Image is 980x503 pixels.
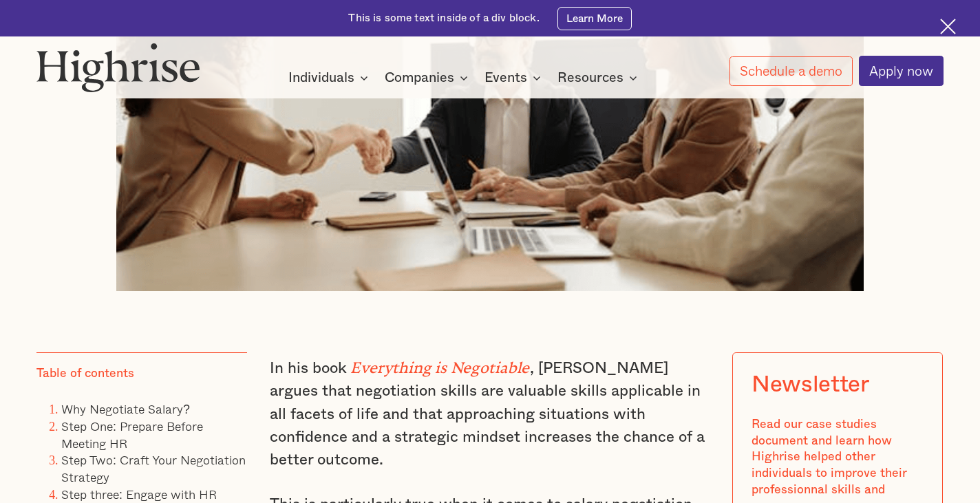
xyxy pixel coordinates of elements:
[557,69,624,86] div: Resources
[350,358,529,369] em: Everything is Negotiable
[557,69,641,86] div: Resources
[61,416,203,453] a: Step One: Prepare Before Meeting HR
[729,56,853,86] a: Schedule a demo
[484,69,545,86] div: Events
[484,69,527,86] div: Events
[940,19,956,34] img: Cross icon
[859,56,944,86] a: Apply now
[36,43,200,92] img: Highrise logo
[61,399,190,418] a: Why Negotiate Salary?
[61,450,246,486] a: Step Two: Craft Your Negotiation Strategy
[385,69,472,86] div: Companies
[270,352,710,472] p: In his book , [PERSON_NAME] argues that negotiation skills are valuable skills applicable in all ...
[288,69,354,86] div: Individuals
[36,365,134,382] div: Table of contents
[385,69,454,86] div: Companies
[288,69,372,86] div: Individuals
[557,7,631,30] a: Learn More
[348,11,539,25] div: This is some text inside of a div block.
[752,372,869,398] div: Newsletter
